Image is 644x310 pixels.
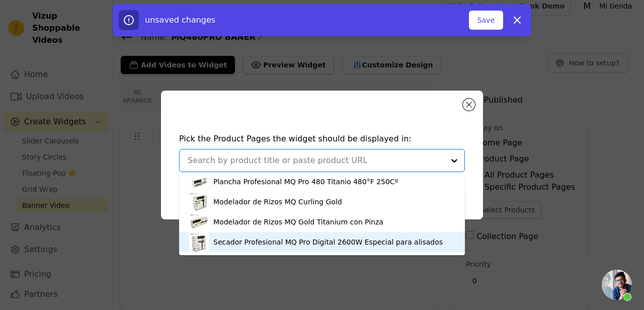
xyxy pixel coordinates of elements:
div: Modelador de Rizos MQ Gold Titanium con Pinza [213,217,383,227]
img: product thumbnail [189,232,209,252]
img: product thumbnail [189,172,209,192]
input: Search by product title or paste product URL [188,154,444,167]
div: Secador Profesional MQ Pro Digital 2600W Especial para alisados [213,237,443,247]
img: product thumbnail [189,212,209,232]
div: Modelador de Rizos MQ Curling Gold [213,197,342,207]
img: product thumbnail [189,192,209,212]
button: Save [469,11,503,30]
div: Chat abierto [602,270,632,300]
h4: Pick the Product Pages the widget should be displayed in: [179,133,465,145]
span: unsaved changes [145,15,215,25]
div: Plancha Profesional MQ Pro 480 Titanio 480°F 250Cº [213,177,398,187]
button: Close modal [463,99,475,111]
